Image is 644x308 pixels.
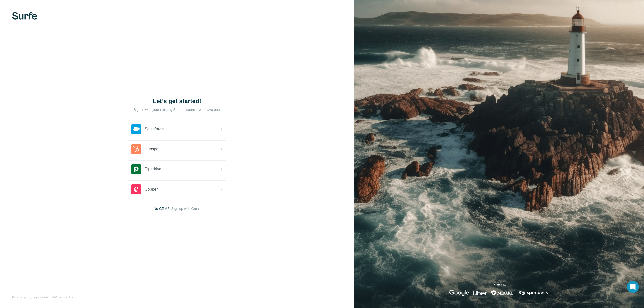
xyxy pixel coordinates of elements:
[492,283,506,287] p: Trusted by
[12,295,74,300] span: By signing up, I agree to &
[154,206,169,211] span: No CRM?
[627,281,639,293] div: Open Intercom Messenger
[12,12,37,20] img: Surfe's logo
[171,206,200,211] button: Sign up with Gmail
[127,97,227,105] h1: Let’s get started!
[131,164,141,174] img: pipedrive's logo
[145,166,162,172] span: Pipedrive
[133,107,221,112] p: Sign in with your existing Surfe account if you have one.
[131,184,141,194] img: copper's logo
[131,124,141,134] img: salesforce's logo
[145,186,158,192] span: Copper
[449,290,469,296] img: google's logo
[518,290,549,296] img: spendesk's logo
[473,290,487,296] img: uber's logo
[491,290,514,296] img: mirakl's logo
[45,296,53,299] a: Terms
[145,126,164,132] span: Salesforce
[131,144,141,154] img: hubspot's logo
[55,296,74,299] a: Privacy Policy
[145,146,160,152] span: Hubspot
